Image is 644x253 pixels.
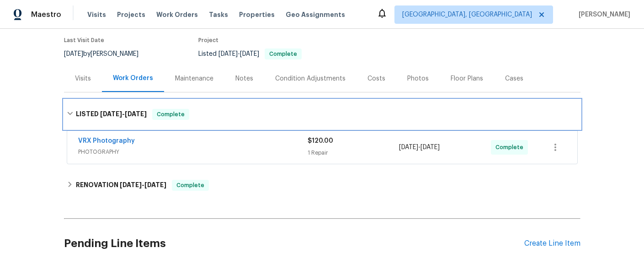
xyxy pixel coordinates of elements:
span: [DATE] [64,51,83,57]
div: 1 Repair [308,148,399,157]
div: Visits [75,74,91,83]
span: - [218,51,259,57]
span: [DATE] [240,51,259,57]
span: [DATE] [399,144,418,151]
span: Visits [87,10,106,19]
h6: RENOVATION [76,180,166,191]
span: - [100,111,147,117]
span: Geo Assignments [286,10,345,19]
div: Costs [367,74,385,83]
a: VRX Photography [78,138,135,144]
span: Complete [495,143,527,152]
div: Maintenance [175,74,213,83]
span: $120.00 [308,138,333,144]
div: Notes [235,74,253,83]
span: [DATE] [218,51,238,57]
span: Complete [153,110,188,119]
span: Complete [266,51,301,57]
span: Projects [117,10,145,19]
span: [PERSON_NAME] [575,10,630,19]
h6: LISTED [76,109,147,120]
div: Work Orders [113,74,153,83]
span: - [120,182,166,188]
span: [DATE] [100,111,122,117]
span: [DATE] [125,111,147,117]
div: Create Line Item [524,239,580,248]
span: Complete [173,181,208,190]
span: - [399,143,440,152]
div: Cases [505,74,523,83]
span: Work Orders [156,10,198,19]
span: [GEOGRAPHIC_DATA], [GEOGRAPHIC_DATA] [402,10,532,19]
div: LISTED [DATE]-[DATE]Complete [64,100,580,129]
span: Maestro [31,10,61,19]
span: PHOTOGRAPHY [78,147,308,156]
span: Project [198,38,218,43]
span: Listed [198,51,302,57]
span: [DATE] [420,144,440,151]
div: Floor Plans [451,74,483,83]
span: Last Visit Date [64,38,104,43]
span: [DATE] [120,182,142,188]
span: Properties [239,10,275,19]
div: RENOVATION [DATE]-[DATE]Complete [64,174,580,196]
div: Condition Adjustments [275,74,346,83]
div: Photos [407,74,429,83]
div: by [PERSON_NAME] [64,48,149,59]
span: Tasks [209,11,228,18]
span: [DATE] [144,182,166,188]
